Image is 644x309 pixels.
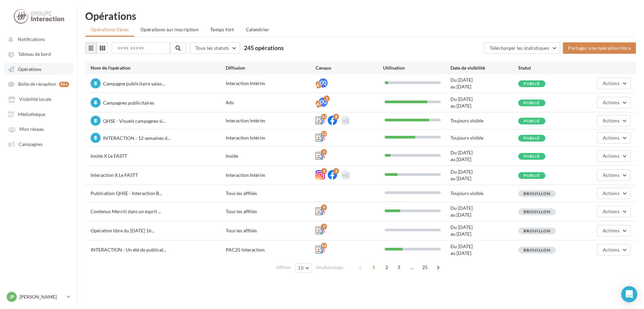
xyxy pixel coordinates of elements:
div: 8 [333,114,339,120]
div: Utilisation [383,65,450,71]
div: 99+ [59,82,69,87]
div: 3 [333,168,339,174]
a: Tableau de bord [4,48,73,60]
div: Toujours visible [450,190,518,197]
span: Publié [524,154,540,159]
div: PAC25 Interaction [226,246,316,253]
button: Actions [597,188,631,199]
div: 2 [324,95,330,102]
span: Actions [603,153,620,159]
span: INTERACTION - Un été de publicat... [91,247,166,253]
div: Canaux [316,65,383,71]
button: Actions [597,169,631,181]
div: Du [DATE] au [DATE] [450,205,518,218]
span: Brouillon [524,209,551,214]
p: [PERSON_NAME] [19,294,64,300]
span: Calendrier [246,27,270,32]
button: Actions [597,225,631,236]
div: Interaction Intérim [226,172,316,179]
div: Interaction Intérim [226,80,316,87]
button: Tous les statuts [190,42,240,54]
div: Du [DATE] au [DATE] [450,243,518,257]
span: Publié [524,100,540,105]
span: 3 [393,262,404,273]
button: Actions [597,150,631,162]
div: Ads [226,99,316,106]
button: Partager une opération libre [563,42,636,54]
div: Du [DATE] au [DATE] [450,96,518,109]
div: Open Intercom Messenger [621,286,637,302]
span: Publié [524,81,540,86]
span: 10 [298,265,304,271]
div: 3 [321,168,327,174]
div: Tous les affiliés [226,227,316,234]
span: Télécharger les statistiques [490,45,549,51]
span: INTERACTION - 12 semaines d... [103,135,170,141]
span: Notifications [18,36,45,42]
span: Tous les statuts [196,45,229,51]
div: Nom de l'opération [91,65,226,71]
a: Opérations [4,63,73,75]
div: 14 [321,243,327,249]
span: Actions [603,100,620,105]
span: Actions [603,190,620,196]
span: Actions [603,208,620,214]
button: Actions [597,115,631,126]
span: Publié [524,136,540,141]
button: 10 [295,263,312,273]
button: Actions [597,97,631,108]
div: Du [DATE] au [DATE] [450,77,518,90]
button: Actions [597,244,631,256]
a: Mon réseau [4,123,73,135]
span: Actions [603,135,620,141]
span: Publication QHSE - Interaction B... [91,190,162,196]
a: Médiathèque [4,108,73,120]
span: Campagne publicitaire saiso... [103,81,165,86]
span: Publié [524,173,540,178]
div: +1 [342,170,348,180]
button: Actions [597,78,631,89]
span: Brouillon [524,228,551,233]
div: Inside [226,153,316,159]
span: Contenus Merciii dans un esprit ... [91,208,161,214]
span: Actions [603,80,620,86]
div: +1 [342,116,348,125]
span: Interaction X Le FASTT [91,172,138,178]
a: Boîte de réception 99+ [4,78,73,90]
div: 9 [321,224,327,230]
div: Diffusion [226,65,316,71]
span: Brouillon [524,247,551,253]
span: Afficher [276,264,291,271]
span: Mon réseau [19,126,44,132]
span: Actions [603,118,620,123]
span: 1 [368,262,379,273]
span: 25 [420,262,431,273]
span: résultats/page [316,264,343,271]
span: Tableau de bord [18,51,51,57]
span: Actions [603,247,620,253]
span: Brouillon [524,191,551,196]
div: Du [DATE] au [DATE] [450,224,518,237]
a: JP [PERSON_NAME] [5,291,72,303]
button: Notifications [4,33,70,45]
div: Interaction Intérim [226,117,316,124]
span: Actions [603,228,620,233]
span: Opérations [18,66,41,72]
span: Publié [524,118,540,123]
button: Télécharger les statistiques [484,42,560,54]
span: Visibilité locale [19,96,51,102]
button: Actions [597,132,631,144]
div: Statut [518,65,586,71]
span: JP [9,294,14,300]
div: Tous les affiliés [226,190,316,197]
div: Date de visibilité [450,65,518,71]
div: Toujours visible [450,117,518,124]
span: QHSE - Visuels campagnes si... [103,118,166,124]
button: Actions [597,206,631,217]
a: Campagnes [4,138,73,150]
span: 2 [381,262,392,273]
div: Du [DATE] au [DATE] [450,149,518,163]
div: Du [DATE] au [DATE] [450,168,518,182]
span: Actions [603,172,620,178]
div: 13 [321,114,327,120]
